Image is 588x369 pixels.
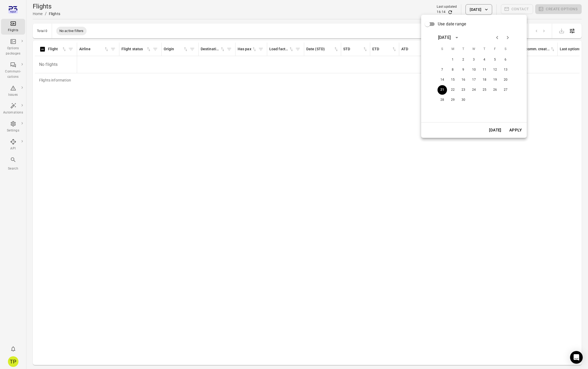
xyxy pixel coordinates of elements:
[459,44,468,54] span: Tuesday
[480,85,489,95] button: 25
[490,75,500,85] button: 19
[501,85,510,95] button: 27
[452,33,461,42] button: calendar view is open, switch to year view
[448,75,458,85] button: 15
[469,65,479,75] button: 10
[469,85,479,95] button: 24
[501,44,510,54] span: Saturday
[506,125,525,136] button: Apply
[459,65,468,75] button: 9
[469,75,479,85] button: 17
[448,55,458,65] button: 1
[490,85,500,95] button: 26
[448,85,458,95] button: 22
[438,65,447,75] button: 7
[438,21,466,27] span: Use date range
[438,95,447,105] button: 28
[469,55,479,65] button: 3
[486,125,504,136] button: [DATE]
[490,65,500,75] button: 12
[438,85,447,95] button: 21
[459,85,468,95] button: 23
[480,65,489,75] button: 11
[490,55,500,65] button: 5
[438,44,447,54] span: Sunday
[570,351,583,364] div: Open Intercom Messenger
[480,55,489,65] button: 4
[459,95,468,105] button: 30
[502,32,513,43] button: Next month
[501,75,510,85] button: 20
[459,55,468,65] button: 2
[480,44,489,54] span: Thursday
[469,44,479,54] span: Wednesday
[501,65,510,75] button: 13
[492,32,502,43] button: Previous month
[448,44,458,54] span: Monday
[448,95,458,105] button: 29
[438,34,451,41] div: [DATE]
[448,65,458,75] button: 8
[490,44,500,54] span: Friday
[501,55,510,65] button: 6
[438,75,447,85] button: 14
[480,75,489,85] button: 18
[459,75,468,85] button: 16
